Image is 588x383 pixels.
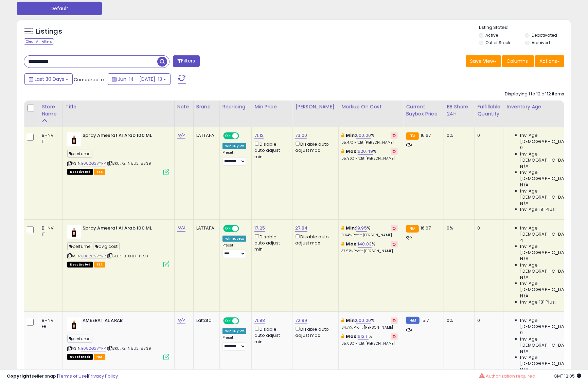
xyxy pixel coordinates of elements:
[224,133,232,139] span: ON
[507,103,585,110] div: Inventory Age
[173,55,199,67] button: Filters
[58,373,87,379] a: Terms of Use
[520,151,583,163] span: Inv. Age [DEMOGRAPHIC_DATA]:
[341,233,398,238] p: 8.64% Profit [PERSON_NAME]
[505,91,564,97] div: Displaying 1 to 12 of 12 items
[295,140,333,153] div: Disable auto adjust max
[67,225,81,239] img: 21bhIF4L08L._SL40_.jpg
[356,225,367,232] a: 19.95
[520,145,523,151] span: 0
[341,241,398,254] div: %
[520,237,523,243] span: 4
[295,233,333,246] div: Disable auto adjust max
[177,225,185,232] a: N/A
[254,233,287,253] div: Disable auto adjust min
[341,317,398,330] div: %
[520,256,529,262] span: N/A
[520,354,583,367] span: Inv. Age [DEMOGRAPHIC_DATA]:
[94,262,106,268] span: FBA
[254,132,264,139] a: 71.12
[254,225,265,232] a: 17.25
[107,346,151,351] span: | SKU: XE-N8U2-83S9
[406,132,418,140] small: FBA
[118,76,162,83] span: Jun-14 - [DATE]-13
[81,161,106,166] a: B082G2VYRP
[520,206,556,213] span: Inv. Age 181 Plus:
[532,40,550,45] label: Archived
[7,373,118,380] div: seller snap | |
[356,132,371,139] a: 600.00
[341,333,398,346] div: %
[346,333,358,340] b: Max:
[520,336,583,348] span: Inv. Age [DEMOGRAPHIC_DATA]:
[67,242,92,250] span: perfume
[254,140,287,160] div: Disable auto adjust min
[42,132,57,145] div: BHNV IT
[222,236,247,242] div: Win BuyBox
[447,225,469,231] div: 0%
[254,325,287,345] div: Disable auto adjust min
[222,243,247,258] div: Preset:
[520,317,583,330] span: Inv. Age [DEMOGRAPHIC_DATA]:
[479,24,571,31] p: Listing States:
[341,103,400,110] div: Markup on Cost
[224,318,232,324] span: ON
[83,132,165,141] b: Spray Ameerat Al Arab 100 ML
[67,335,92,343] span: perfume
[346,241,358,247] b: Max:
[81,346,106,351] a: B082G2VYRP
[222,328,247,334] div: Win BuyBox
[520,182,529,188] span: N/A
[421,132,431,139] span: 16.67
[177,103,191,110] div: Note
[341,341,398,346] p: 65.08% Profit [PERSON_NAME]
[238,133,249,139] span: OFF
[520,163,529,169] span: N/A
[67,262,93,268] span: All listings that are unavailable for purchase on Amazon for any reason other than out-of-stock
[196,317,214,324] div: Lattafa
[341,148,398,161] div: %
[35,76,64,83] span: Last 30 Days
[238,318,249,324] span: OFF
[196,103,217,110] div: Brand
[254,103,289,110] div: Min Price
[554,373,581,379] span: 2025-08-13 12:05 GMT
[356,317,371,324] a: 600.00
[94,169,106,175] span: FBA
[222,143,247,149] div: Win BuyBox
[421,225,431,231] span: 16.67
[532,32,557,38] label: Deactivated
[67,150,92,158] span: perfume
[520,169,583,182] span: Inv. Age [DEMOGRAPHIC_DATA]:
[67,132,169,174] div: ASIN:
[520,243,583,256] span: Inv. Age [DEMOGRAPHIC_DATA]:
[520,200,529,206] span: N/A
[520,262,583,274] span: Inv. Age [DEMOGRAPHIC_DATA]:
[177,317,185,324] a: N/A
[67,225,169,267] div: ASIN:
[341,325,398,330] p: 64.77% Profit [PERSON_NAME]
[346,317,356,324] b: Min:
[7,373,32,379] strong: Copyright
[222,150,247,166] div: Preset:
[447,132,469,139] div: 0%
[502,55,534,67] button: Columns
[107,161,151,166] span: | SKU: XE-N8U2-83S9
[477,225,498,231] div: 0
[196,132,214,139] div: LATTAFA
[520,188,583,200] span: Inv. Age [DEMOGRAPHIC_DATA]-180:
[24,38,54,45] div: Clear All Filters
[81,253,106,259] a: B082G2VYRP
[42,317,57,330] div: BHNV FR
[24,73,73,85] button: Last 30 Days
[17,2,102,15] button: Default
[42,103,60,117] div: Store Name
[222,335,247,351] div: Preset:
[341,132,398,145] div: %
[406,317,419,324] small: FBM
[341,140,398,145] p: 65.47% Profit [PERSON_NAME]
[358,148,373,155] a: 620.49
[520,274,529,280] span: N/A
[520,293,529,299] span: N/A
[295,325,333,339] div: Disable auto adjust max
